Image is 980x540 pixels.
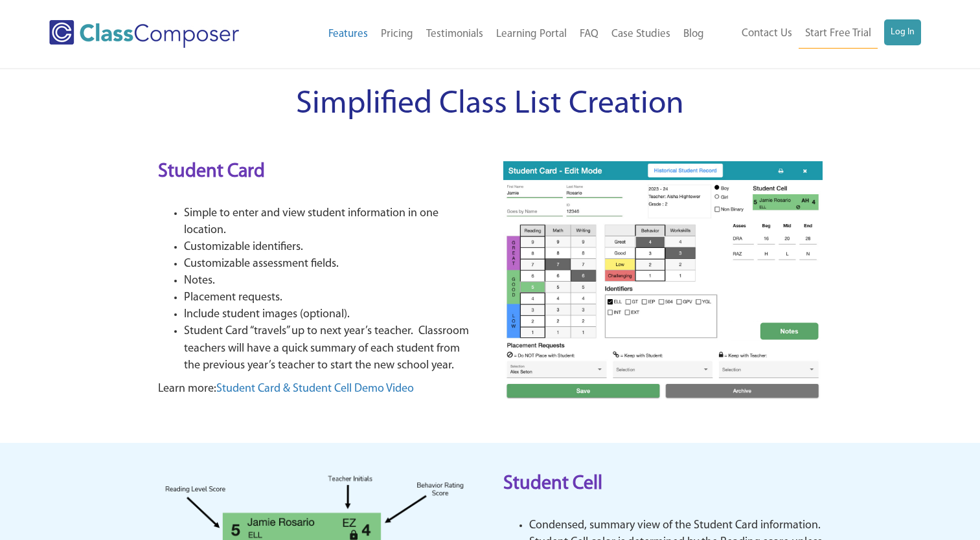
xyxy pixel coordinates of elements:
a: Blog [677,20,711,49]
li: Student Card “travels” up to next year’s teacher. Classroom teachers will have a quick summary of... [184,323,477,374]
li: Notes. [184,273,477,289]
span: Learn more: [158,383,216,395]
li: Customizable assessment fields. [184,256,477,273]
nav: Header Menu [711,19,921,49]
li: Customizable identifiers. [184,239,477,256]
a: Case Studies [605,20,677,49]
li: Simple to enter and view student information in one location. [184,205,477,239]
a: Pricing [374,20,420,49]
a: Student Card & Student Cell Demo Video [216,383,414,395]
nav: Header Menu [279,20,711,49]
img: student card 6 [503,161,823,401]
a: FAQ [573,20,605,49]
a: Learning Portal [490,20,573,49]
a: Contact Us [735,19,799,48]
h2: Student Cell [503,471,823,498]
img: Class Composer [49,20,239,48]
span: Condensed, summary view of the Student Card information. [529,520,821,532]
li: Include student images (optional). [184,306,477,323]
span: Simplified Class List Creation [296,88,684,121]
h2: Student Card [158,159,477,186]
a: Testimonials [420,20,490,49]
a: Features [322,20,374,49]
a: Start Free Trial [799,19,878,49]
li: Placement requests. [184,289,477,306]
a: Log In [884,19,921,45]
